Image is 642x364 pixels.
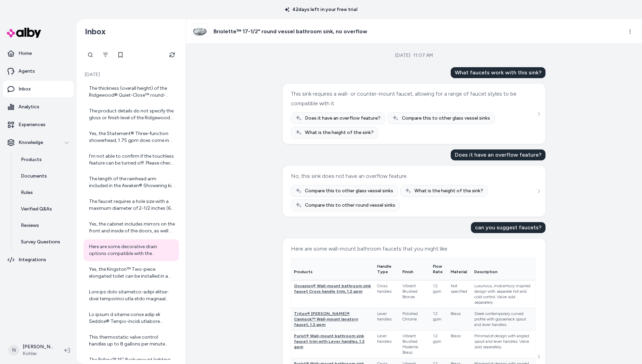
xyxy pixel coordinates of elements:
[472,308,535,330] td: Sleek contemporary curved profile with gooseneck spout and lever handles.
[305,115,381,122] span: Does it have an overflow feature?
[84,71,179,78] p: [DATE]
[402,115,490,122] span: Compare this to other glass vessel sinks
[14,184,74,201] a: Rules
[291,89,536,108] div: This sink requires a wall- or counter-mount faucet, allowing for a range of faucet styles to be c...
[291,258,374,280] th: Products
[3,134,74,151] button: Knowledge
[305,187,393,194] span: Compare this to other glass vessel sinks
[89,221,175,234] div: Yes, the cabinet includes mirrors on the front and inside of the doors, as well as on the back pa...
[23,343,53,350] p: [PERSON_NAME]
[84,239,179,261] a: Here are some decorative drain options compatible with the Briolette™ vessel bathroom sink: - [K-...
[214,27,367,36] h3: Briolette™ 17-1/2" round vessel bathroom sink, no overflow
[448,308,472,330] td: Brass
[21,222,39,229] p: Reviews
[89,289,175,302] div: Lore ips dolo sitametco-adipi elitse-doei temporinci utla etdo magnaal enima mini venia quis nost...
[471,222,545,233] div: can you suggest faucets?
[84,330,179,352] a: This thermostatic valve control handles up to 8 gallons per minute (gpm) flow capacity, though th...
[84,307,179,329] a: Lo ipsum d sitame conse adip eli Seddoe® Tempo-incidi utlabore etdolorema aliquaenimad minim veni...
[400,308,430,330] td: Polished Chrome
[14,217,74,234] a: Reviews
[23,350,53,357] span: Kohler
[84,194,179,216] a: The faucet requires a hole size with a maximum diameter of 2-1/2 inches (64 mm) for installation....
[89,311,175,325] div: Lo ipsum d sitame conse adip eli Seddoe® Tempo-incidi utlabore etdolorema aliquaenimad minim veni...
[374,280,400,308] td: Cross handles
[84,284,179,306] a: Lore ips dolo sitametco-adipi elitse-doei temporinci utla etdo magnaal enima mini venia quis nost...
[89,334,175,348] div: This thermostatic valve control handles up to 8 gallons per minute (gpm) flow capacity, though th...
[84,217,179,239] a: Yes, the cabinet includes mirrors on the front and inside of the doors, as well as on the back pa...
[291,171,408,181] div: No, this sink does not have an overflow feature.
[84,171,179,193] a: The length of the rainhead arm included in the Awaken® Showering kit is 9-1/2" (241 mm).
[294,311,358,327] span: Triton® [PERSON_NAME]® Cannock™ Wall-mount lavatory faucet, 1.2 gpm
[89,130,175,144] div: Yes, the Statement® Three-function showerhead, 1.75 gpm does come in Matte Black. You can find th...
[305,129,374,136] span: What is the height of the sink?
[18,139,43,146] p: Knowledge
[374,308,400,330] td: Lever handles
[18,121,46,128] p: Experiences
[21,206,52,213] p: Verified Q&As
[3,63,74,80] a: Agents
[84,126,179,148] a: Yes, the Statement® Three-function showerhead, 1.75 gpm does come in Matte Black. You can find th...
[294,333,364,349] span: Purist® Wall-mount bathroom sink faucet trim with Lever handles, 1.2 gpm
[192,24,208,39] img: zaa92674_rgb
[294,283,371,294] span: Occasion® Wall-mount bathroom sink faucet Cross handle trim, 1.2 gpm
[535,187,543,195] button: See more
[14,168,74,184] a: Documents
[18,256,46,263] p: Integrations
[3,99,74,115] a: Analytics
[8,345,19,356] span: N
[400,280,430,308] td: Vibrant Brushed Bronze
[18,50,32,57] p: Home
[291,244,536,254] div: Here are some wall-mount bathroom faucets that you might like:
[472,258,535,280] th: Description
[84,104,179,125] a: The product details do not specify the gloss or finish level of the Ridgewood® Quiet-Close™ round...
[535,353,543,361] button: See more
[3,117,74,133] a: Experiences
[3,252,74,268] a: Integrations
[84,149,179,171] a: I’m not able to confirm if the touchless feature can be turned off. Please check the product deta...
[21,239,60,245] p: Survey Questions
[281,6,361,13] p: 42 days left in your free trial
[4,339,59,361] button: N[PERSON_NAME]Kohler
[472,330,535,358] td: Minimalist design with angled spout and lever handles. Valve sold separately.
[430,330,448,358] td: 1.2 gpm
[7,28,41,38] img: alby Logo
[89,108,175,121] div: The product details do not specify the gloss or finish level of the Ridgewood® Quiet-Close™ round...
[430,308,448,330] td: 1.2 gpm
[448,258,472,280] th: Material
[414,187,483,194] span: What is the height of the sink?
[21,156,42,163] p: Products
[400,258,430,280] th: Finish
[374,330,400,358] td: Lever handles
[84,81,179,103] a: The thickness (overall height) of the Ridgewood® Quiet-Close™ round-front toilet seat is approxim...
[21,173,47,180] p: Documents
[430,280,448,308] td: 1.2 gpm
[165,48,179,62] button: Refresh
[448,280,472,308] td: Not specified
[374,258,400,280] th: Handle Type
[395,52,433,59] div: [DATE] · 11:07 AM
[85,26,106,37] h2: Inbox
[89,243,175,257] div: Here are some decorative drain options compatible with the Briolette™ vessel bathroom sink: - [K-...
[448,330,472,358] td: Brass
[535,110,543,118] button: See more
[89,198,175,212] div: The faucet requires a hole size with a maximum diameter of 2-1/2 inches (64 mm) for installation....
[472,280,535,308] td: Luxurious, midcentury inspired design with separate hot and cold control. Valve sold separately.
[21,189,33,196] p: Rules
[451,149,545,160] div: Does it have an overflow feature?
[14,234,74,250] a: Survey Questions
[18,86,31,93] p: Inbox
[14,201,74,217] a: Verified Q&As
[18,68,35,75] p: Agents
[99,48,112,62] button: Filter
[84,262,179,284] a: Yes, the Kingston™ Two-piece elongated toilet can be installed in a house. It is suitable for res...
[89,153,175,167] div: I’m not able to confirm if the touchless feature can be turned off. Please check the product deta...
[14,151,74,168] a: Products
[305,202,395,209] span: Compare this to other round vessel sinks
[89,85,175,99] div: The thickness (overall height) of the Ridgewood® Quiet-Close™ round-front toilet seat is approxim...
[400,330,430,358] td: Vibrant Brushed Moderne Brass
[18,104,39,110] p: Analytics
[451,67,545,78] div: What faucets work with this sink?
[430,258,448,280] th: Flow Rate
[3,45,74,62] a: Home
[3,81,74,97] a: Inbox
